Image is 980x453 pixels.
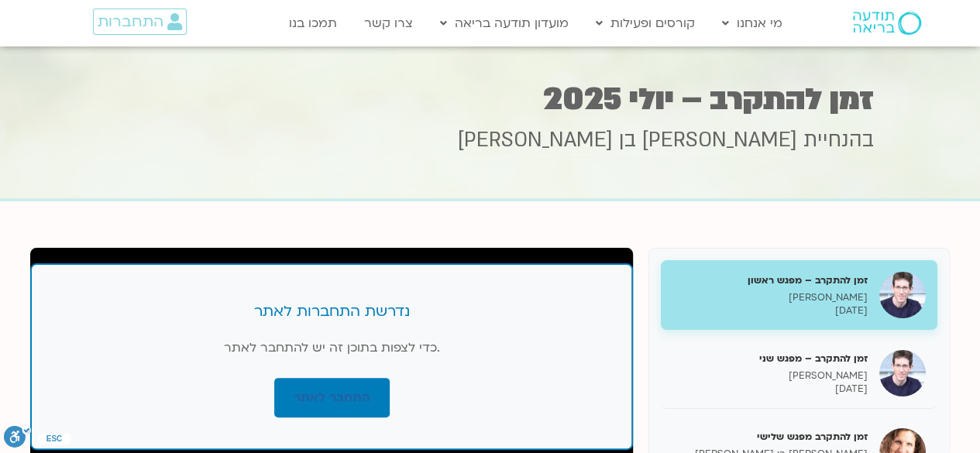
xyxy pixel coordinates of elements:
[63,338,600,359] p: כדי לצפות בתוכן זה יש להתחבר לאתר.
[356,9,421,38] a: צרו קשר
[803,126,874,154] span: בהנחיית
[672,369,868,383] p: [PERSON_NAME]
[588,9,703,38] a: קורסים ופעילות
[281,9,345,38] a: תמכו בנו
[672,304,868,317] p: [DATE]
[274,378,390,417] a: התחבר לאתר
[672,352,868,365] h5: זמן להתקרב – מפגש שני
[853,12,921,35] img: תודעה בריאה
[107,84,874,115] h1: זמן להתקרב – יולי 2025
[672,273,868,287] h5: זמן להתקרב – מפגש ראשון
[672,430,868,444] h5: זמן להתקרב מפגש שלישי
[879,272,926,318] img: זמן להתקרב – מפגש ראשון
[63,302,600,322] h3: נדרשת התחברות לאתר
[879,350,926,396] img: זמן להתקרב – מפגש שני
[98,13,163,30] span: התחברות
[672,291,868,304] p: [PERSON_NAME]
[672,383,868,396] p: [DATE]
[93,9,187,35] a: התחברות
[714,9,790,38] a: מי אנחנו
[432,9,576,38] a: מועדון תודעה בריאה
